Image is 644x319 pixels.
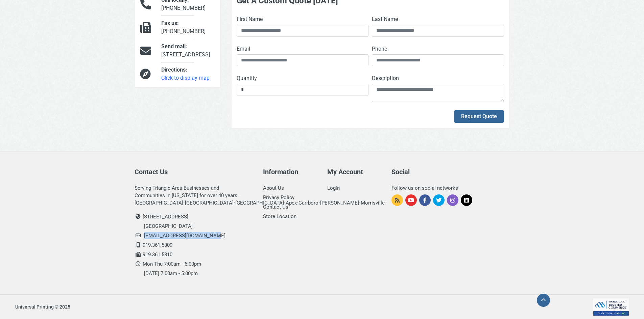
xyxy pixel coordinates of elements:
[144,221,253,231] li: [GEOGRAPHIC_DATA]
[372,15,398,23] label: Last Name
[391,184,510,192] div: Follow us on social networks
[156,19,220,35] div: [PHONE_NUMBER]
[183,200,185,206] strong: ·
[144,233,225,239] a: [EMAIL_ADDRESS][DOMAIN_NAME]
[237,45,250,53] label: Email
[263,185,284,191] a: About Us
[263,204,288,210] a: Contact Us
[135,250,253,259] li: 919.361.5810
[15,303,70,311] div: Universal Printing © 2025
[144,269,253,278] li: [DATE] 7:00am - 5:00pm
[135,184,253,207] div: Serving Triangle Area Businesses and Communities in [US_STATE] for over 40 years. [GEOGRAPHIC_DAT...
[454,110,504,123] button: Request Quote
[593,298,629,316] img: This site is protected by VikingCloud's Trusted Commerce program
[161,20,179,26] span: Fax us:
[327,185,340,191] a: Login
[237,74,257,82] label: Quantity
[135,240,253,250] li: 919.361.5809
[263,194,294,201] a: Privacy Policy
[391,168,510,176] h5: Social
[135,212,253,221] li: [STREET_ADDRESS]
[161,43,187,50] span: Send mail:
[263,213,296,219] a: Store Location
[372,45,387,53] label: Phone
[237,15,263,23] label: First Name
[161,75,210,81] a: Click to display map
[135,168,253,176] h5: Contact Us
[156,43,220,59] div: [STREET_ADDRESS]
[372,74,399,82] label: Description
[327,168,381,176] h5: My Account
[234,200,235,206] strong: ·
[135,259,253,269] li: Mon-Thu 7:00am - 6:00pm
[161,67,187,73] span: Directions:
[263,168,317,176] h5: Information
